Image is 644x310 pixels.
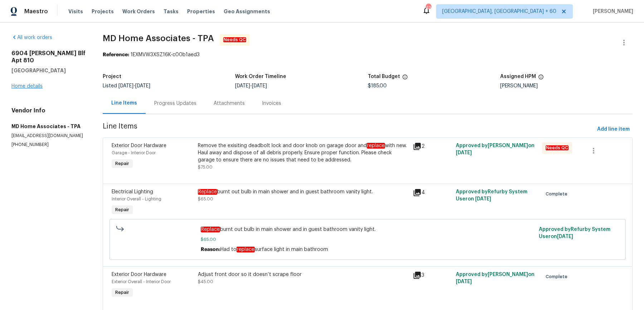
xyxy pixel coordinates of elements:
h5: Assigned HPM [500,74,536,79]
span: Interior Overall - Lighting [112,197,161,201]
div: Adjust front door so it doesn’t scrape floor [198,271,409,278]
span: Properties [187,8,215,15]
div: Attachments [214,100,245,107]
span: $185.00 [368,83,387,88]
em: Needs QC [223,37,246,42]
span: The hpm assigned to this work order. [538,74,544,83]
span: [DATE] [557,234,573,239]
span: Tasks [164,9,179,14]
span: The total cost of line items that have been proposed by Opendoor. This sum includes line items th... [402,74,408,83]
span: $65.00 [198,197,213,201]
em: Needs QC [546,145,569,150]
div: Remove the exisiting deadbolt lock and door knob on garage door and with new. Haul away and dispo... [198,142,409,164]
span: Repair [112,289,132,296]
div: 3 [413,271,452,280]
em: Replace [198,189,217,195]
span: Garage - Interior Door [112,151,156,155]
span: Reason: [201,247,220,252]
div: burnt out bulb in main shower and in guest bathroom vanity light. [198,188,409,195]
span: Exterior Door Hardware [112,143,166,148]
h2: 6904 [PERSON_NAME] Blf Apt 810 [11,50,86,64]
button: Add line item [594,123,633,136]
span: [PERSON_NAME] [590,8,633,15]
span: Maestro [24,8,48,15]
span: Repair [112,160,132,167]
span: $75.00 [198,165,213,169]
span: [DATE] [456,150,472,155]
span: burnt out bulb in main shower and in guest bathroom vanity light. [201,226,535,233]
span: Repair [112,206,132,213]
span: Geo Assignments [224,8,270,15]
span: - [118,83,150,88]
span: Exterior Door Hardware [112,272,166,277]
span: - [235,83,267,88]
em: Replace [201,227,220,232]
div: 1EXMVW3XSZ16K-c00b1aed3 [103,51,633,58]
span: Visits [68,8,83,15]
span: Listed [103,83,150,88]
span: [DATE] [235,83,250,88]
b: Reference: [103,52,129,57]
a: All work orders [11,35,52,40]
span: Approved by Refurby System User on [539,227,610,239]
div: 424 [426,4,431,11]
span: [DATE] [135,83,150,88]
div: Invoices [262,100,281,107]
span: Approved by [PERSON_NAME] on [456,272,535,284]
div: 4 [413,188,452,197]
span: Complete [546,273,570,280]
span: Complete [546,190,570,198]
p: [EMAIL_ADDRESS][DOMAIN_NAME] [11,133,86,139]
span: [GEOGRAPHIC_DATA], [GEOGRAPHIC_DATA] + 60 [442,8,556,15]
span: [DATE] [252,83,267,88]
span: Had to surface light in main bathroom [220,247,328,252]
div: 2 [413,142,452,151]
a: Home details [11,84,43,89]
span: Exterior Overall - Interior Door [112,280,171,284]
span: Line Items [103,123,594,136]
span: MD Home Associates - TPA [103,34,214,43]
span: [DATE] [118,83,133,88]
div: Progress Updates [154,100,196,107]
h5: Total Budget [368,74,400,79]
h5: Work Order Timeline [235,74,286,79]
span: Projects [92,8,114,15]
span: $45.00 [198,280,213,284]
span: $65.00 [201,236,535,243]
span: [DATE] [475,197,491,202]
div: Line Items [111,100,137,107]
span: Approved by Refurby System User on [456,189,527,202]
em: replace [367,143,385,149]
span: [DATE] [456,279,472,284]
span: Approved by [PERSON_NAME] on [456,143,535,155]
h5: MD Home Associates - TPA [11,123,86,130]
p: [PHONE_NUMBER] [11,142,86,148]
span: Add line item [597,125,630,134]
h5: Project [103,74,121,79]
span: Work Orders [122,8,155,15]
em: replace [236,247,255,252]
div: [PERSON_NAME] [500,83,633,88]
h5: [GEOGRAPHIC_DATA] [11,67,86,74]
h4: Vendor Info [11,107,86,114]
span: Electrical Lighting [112,189,153,194]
